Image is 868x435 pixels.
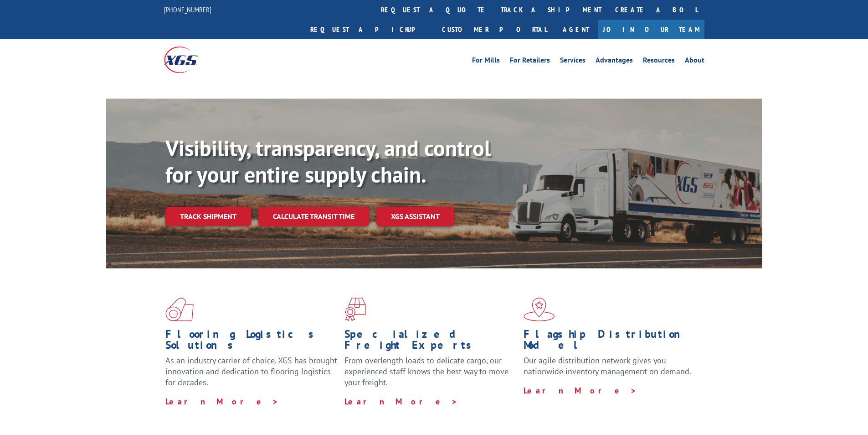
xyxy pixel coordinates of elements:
span: As an industry carrier of choice, XGS has brought innovation and dedication to flooring logistics... [165,355,337,388]
a: Resources [643,57,675,67]
a: Advantages [596,57,633,67]
a: Track shipment [165,207,251,226]
p: From overlength loads to delicate cargo, our experienced staff knows the best way to move your fr... [344,355,517,396]
a: Learn More > [165,396,279,407]
img: xgs-icon-flagship-distribution-model-red [524,298,555,321]
b: Visibility, transparency, and control for your entire supply chain. [165,134,491,189]
a: XGS ASSISTANT [376,207,454,226]
h1: Flagship Distribution Model [524,329,696,355]
a: For Retailers [510,57,550,67]
a: Customer Portal [435,20,554,39]
a: Agent [554,20,598,39]
a: Learn More > [344,396,458,407]
a: [PHONE_NUMBER] [164,5,211,14]
a: Services [560,57,586,67]
img: xgs-icon-focused-on-flooring-red [344,298,366,321]
a: Join Our Team [598,20,704,39]
img: xgs-icon-total-supply-chain-intelligence-red [165,298,194,321]
a: Calculate transit time [258,207,369,226]
a: Learn More > [524,385,637,396]
span: Our agile distribution network gives you nationwide inventory management on demand. [524,355,691,377]
h1: Flooring Logistics Solutions [165,329,338,355]
a: For Mills [472,57,500,67]
a: About [685,57,704,67]
h1: Specialized Freight Experts [344,329,517,355]
a: Request a pickup [303,20,435,39]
